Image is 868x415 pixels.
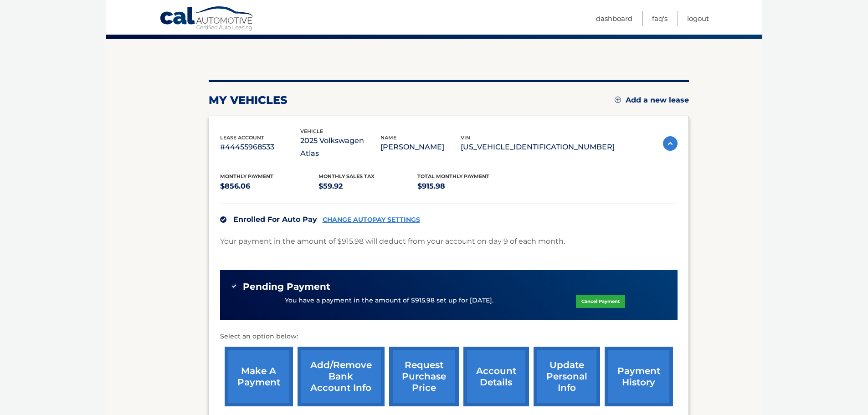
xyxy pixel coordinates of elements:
[323,216,420,224] a: CHANGE AUTOPAY SETTINGS
[159,6,255,32] a: Cal Automotive
[461,141,615,154] p: [US_VEHICLE_IDENTIFICATION_NUMBER]
[534,347,600,406] a: update personal info
[220,331,678,342] p: Select an option below:
[300,134,380,160] p: 2025 Volkswagen Atlas
[220,235,565,248] p: Your payment in the amount of $915.98 will deduct from your account on day 9 of each month.
[380,134,396,141] span: name
[417,173,489,179] span: Total Monthly Payment
[605,347,673,406] a: payment history
[209,93,288,107] h2: my vehicles
[220,141,300,154] p: #44455968533
[615,97,621,103] img: add.svg
[463,347,529,406] a: account details
[417,180,516,193] p: $915.98
[225,347,293,406] a: make a payment
[300,128,323,134] span: vehicle
[318,180,417,193] p: $59.92
[220,173,273,179] span: Monthly Payment
[231,283,237,289] img: check-green.svg
[220,180,319,193] p: $856.06
[380,141,461,154] p: [PERSON_NAME]
[596,11,632,26] a: Dashboard
[243,281,330,292] span: Pending Payment
[220,134,264,141] span: lease account
[318,173,375,179] span: Monthly sales Tax
[461,134,470,141] span: vin
[615,96,689,105] a: Add a new lease
[298,347,385,406] a: Add/Remove bank account info
[233,215,317,224] span: Enrolled For Auto Pay
[576,295,625,308] a: Cancel Payment
[652,11,668,26] a: FAQ's
[389,347,459,406] a: request purchase price
[663,136,678,151] img: accordion-active.svg
[285,296,493,306] p: You have a payment in the amount of $915.98 set up for [DATE].
[687,11,709,26] a: Logout
[220,216,226,223] img: check.svg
